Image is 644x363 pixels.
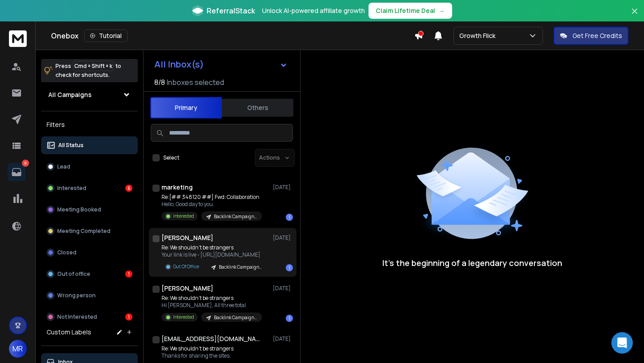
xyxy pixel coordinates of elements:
div: 6 [125,185,132,192]
p: Re: We shouldn't be strangers [161,295,262,302]
p: Hi [PERSON_NAME], All three total [161,302,262,309]
p: Hello, Good day to you. [161,201,262,208]
p: 8 [22,160,29,167]
h3: Inboxes selected [167,77,224,88]
button: Tutorial [84,30,127,42]
p: All Status [58,142,84,149]
p: Interested [173,314,194,321]
label: Select [163,154,179,161]
button: Not Interested1 [41,308,138,326]
p: Closed [57,249,76,256]
p: Interested [57,185,86,192]
button: Primary [150,97,222,118]
button: Get Free Credits [554,27,628,45]
p: Not Interested [57,313,97,321]
button: MR [9,340,27,358]
h1: [PERSON_NAME] [161,233,213,242]
button: All Campaigns [41,86,138,104]
p: [DATE] [273,285,293,292]
div: 1 [286,264,293,271]
span: Cmd + Shift + k [73,61,114,71]
div: Open Intercom Messenger [611,332,633,354]
button: Others [222,98,293,118]
button: Close banner [629,5,640,27]
div: 1 [125,313,132,321]
p: Out Of Office [173,263,199,270]
button: Closed [41,244,138,262]
p: Wrong person [57,292,96,299]
p: Unlock AI-powered affiliate growth [262,6,365,15]
button: All Inbox(s) [147,55,295,73]
h3: Custom Labels [47,328,91,337]
h1: [PERSON_NAME] [161,284,213,293]
p: Re: We shouldn't be strangers [161,244,267,251]
button: Out of office1 [41,265,138,283]
p: Backlink Campaign For SEO Agencies [214,314,257,321]
p: [DATE] [273,184,293,191]
p: It’s the beginning of a legendary conversation [382,257,562,269]
p: Re:[## 348120 ##] Fwd: Collaboration [161,194,262,201]
button: All Status [41,136,138,154]
span: 8 / 8 [154,77,165,88]
p: Interested [173,213,194,219]
p: Get Free Credits [572,31,622,40]
h3: Filters [41,118,138,131]
div: Onebox [51,30,414,42]
h1: All Campaigns [48,90,92,99]
p: Meeting Booked [57,206,101,213]
button: Claim Lifetime Deal→ [369,3,452,19]
h1: [EMAIL_ADDRESS][DOMAIN_NAME] [161,334,260,343]
span: → [439,6,445,15]
p: Re: We shouldn't be strangers [161,345,262,352]
p: Press to check for shortcuts. [55,62,121,80]
p: Your link is live - [URL][DOMAIN_NAME] [161,251,267,258]
p: Out of office [57,270,90,278]
span: ReferralStack [207,5,255,16]
div: 1 [286,214,293,221]
p: Thanks for sharing the sites. [161,352,262,359]
p: Lead [57,163,70,170]
h1: All Inbox(s) [154,60,204,69]
a: 8 [8,163,25,181]
p: [DATE] [273,234,293,241]
h1: marketing [161,183,193,192]
button: Interested6 [41,179,138,197]
p: Growth Flick [459,31,499,40]
div: 1 [125,270,132,278]
p: [DATE] [273,335,293,342]
p: Backlink Campaign For SEO Agencies [219,264,262,270]
button: Lead [41,158,138,176]
button: Wrong person [41,287,138,304]
div: 1 [286,315,293,322]
p: Meeting Completed [57,228,110,235]
p: Backlink Campaign For SEO Agencies [214,213,257,220]
button: Meeting Booked [41,201,138,219]
button: Meeting Completed [41,222,138,240]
